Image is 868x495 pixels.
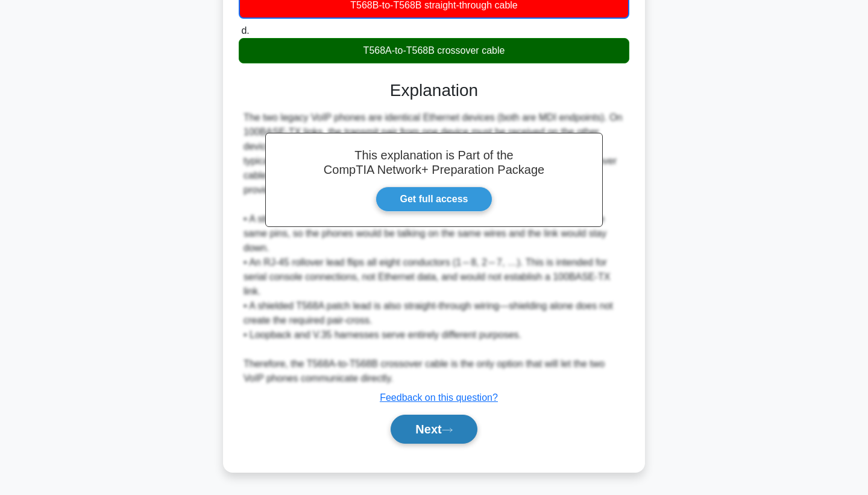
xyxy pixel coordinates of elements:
[380,392,498,403] a: Feedback on this question?
[391,415,477,444] button: Next
[376,187,493,212] a: Get full access
[239,38,629,63] div: T568A-to-T568B crossover cable
[246,80,622,101] h3: Explanation
[241,25,249,36] span: d.
[244,110,624,386] div: The two legacy VoIP phones are identical Ethernet devices (both are MDI endpoints). On 100BASE-TX...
